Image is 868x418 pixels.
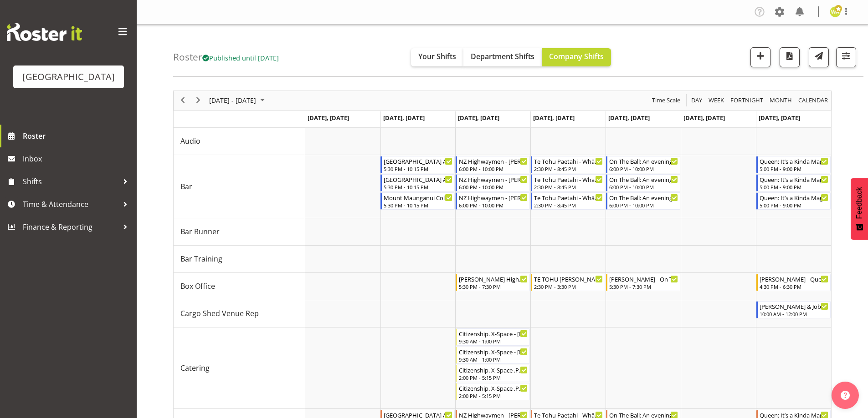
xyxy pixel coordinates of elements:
[459,374,528,381] div: 2:00 PM - 5:15 PM
[750,47,770,67] button: Add a new shift
[756,301,831,318] div: Cargo Shed Venue Rep"s event - Abigail & Job Wedding Pack out Cargo Shed - Robin Hendriks Begin F...
[760,201,828,209] div: 5:00 PM - 9:00 PM
[456,347,530,364] div: Catering"s event - Citizenship. X-Space - Emma Johns Begin From Wednesday, October 15, 2025 at 9:...
[23,129,132,143] span: Roster
[174,218,305,246] td: Bar Runner resource
[459,193,528,202] div: NZ Highwaymen - [PERSON_NAME]
[23,175,118,188] span: Shifts
[769,95,793,106] span: Month
[760,310,828,317] div: 10:00 AM - 12:00 PM
[456,274,530,291] div: Box Office"s event - Valerie - NZ Highwaymen - Valerie Donaldson Begin From Wednesday, October 15...
[534,183,603,191] div: 2:30 PM - 8:45 PM
[756,156,831,173] div: Bar"s event - Queen: It’s a Kinda Magic 2025 - Aaron Smart Begin From Sunday, October 19, 2025 at...
[651,95,682,106] button: Time Scale
[531,274,605,291] div: Box Office"s event - TE TOHU PAETAHI - Valerie Donaldson Begin From Thursday, October 16, 2025 at...
[173,52,279,62] h4: Roster
[797,95,830,106] button: Month
[177,95,189,106] button: Previous
[760,165,828,172] div: 5:00 PM - 9:00 PM
[23,220,118,234] span: Finance & Reporting
[851,178,868,240] button: Feedback - Show survey
[533,114,575,122] span: [DATE], [DATE]
[855,187,863,219] span: Feedback
[459,201,528,209] div: 6:00 PM - 10:00 PM
[463,48,542,66] button: Department Shifts
[174,155,305,218] td: Bar resource
[180,136,200,146] span: Audio
[384,193,452,202] div: Mount Maunganui College Arts Awards - [PERSON_NAME]
[459,283,528,290] div: 5:30 PM - 7:30 PM
[760,183,828,191] div: 5:00 PM - 9:00 PM
[830,6,841,17] img: wendy-auld9530.jpg
[768,95,794,106] button: Timeline Month
[690,95,704,106] button: Timeline Day
[471,51,534,61] span: Department Shifts
[418,51,456,61] span: Your Shifts
[756,174,831,191] div: Bar"s event - Queen: It’s a Kinda Magic 2025 - Robin Hendriks Begin From Sunday, October 19, 2025...
[456,383,530,400] div: Catering"s event - Citizenship. X-Space .PM - Emma Johns Begin From Wednesday, October 15, 2025 a...
[456,156,530,173] div: Bar"s event - NZ Highwaymen - Chris Darlington Begin From Wednesday, October 15, 2025 at 6:00:00 ...
[208,95,257,106] span: [DATE] - [DATE]
[609,183,678,191] div: 6:00 PM - 10:00 PM
[7,23,82,41] img: Rosterit website logo
[459,175,528,184] div: NZ Highwaymen - [PERSON_NAME]
[459,347,528,356] div: Citizenship. X-Space - [PERSON_NAME]
[760,193,828,202] div: Queen: It’s a Kinda Magic 2025 - [PERSON_NAME]
[608,114,650,122] span: [DATE], [DATE]
[384,201,452,209] div: 5:30 PM - 10:15 PM
[190,91,206,110] div: next period
[531,192,605,210] div: Bar"s event - Te Tohu Paetahi - Whānau Evening - Aaron Smart Begin From Thursday, October 16, 202...
[683,114,725,122] span: [DATE], [DATE]
[760,274,828,283] div: [PERSON_NAME] - Queen: It’s a Kinda Magic 2025 - Box office - [PERSON_NAME] Awhina [PERSON_NAME]
[609,283,678,290] div: 5:30 PM - 7:30 PM
[456,365,530,382] div: Catering"s event - Citizenship. X-Space .PM - Grace Cavell Begin From Wednesday, October 15, 2025...
[180,253,222,264] span: Bar Training
[459,183,528,191] div: 6:00 PM - 10:00 PM
[780,47,800,67] button: Download a PDF of the roster according to the set date range.
[534,201,603,209] div: 2:30 PM - 8:45 PM
[729,95,765,106] button: Fortnight
[836,47,856,67] button: Filter Shifts
[609,193,678,202] div: On The Ball: An evening with Sir [PERSON_NAME] - [PERSON_NAME]
[531,156,605,173] div: Bar"s event - Te Tohu Paetahi - Whānau Evening - Chris Darlington Begin From Thursday, October 16...
[707,95,726,106] button: Timeline Week
[759,114,800,122] span: [DATE], [DATE]
[609,156,678,166] div: On The Ball: An evening with [PERSON_NAME] - [PERSON_NAME]
[456,328,530,346] div: Catering"s event - Citizenship. X-Space - Grace Cavell Begin From Wednesday, October 15, 2025 at ...
[380,174,455,191] div: Bar"s event - Mount Maunganui College Arts Awards - Chris Darlington Begin From Tuesday, October ...
[175,91,190,110] div: previous period
[174,300,305,327] td: Cargo Shed Venue Rep resource
[308,114,349,122] span: [DATE], [DATE]
[459,329,528,338] div: Citizenship. X-Space - [PERSON_NAME]
[459,392,528,399] div: 2:00 PM - 5:15 PM
[606,192,680,210] div: Bar"s event - On The Ball: An evening with Sir Wayne Smith - Renée Hewitt Begin From Friday, Octo...
[534,283,603,290] div: 2:30 PM - 3:30 PM
[459,165,528,172] div: 6:00 PM - 10:00 PM
[534,156,603,166] div: Te Tohu Paetahi - Whānau Evening - [PERSON_NAME]
[609,274,678,283] div: [PERSON_NAME] - On The Ball: An evening with [PERSON_NAME] - Box Office - [PERSON_NAME] Awhina [P...
[23,152,132,166] span: Inbox
[760,156,828,166] div: Queen: It’s a Kinda Magic 2025 - [PERSON_NAME]
[651,95,681,106] span: Time Scale
[180,281,215,292] span: Box Office
[180,363,210,373] span: Catering
[174,128,305,155] td: Audio resource
[180,308,259,319] span: Cargo Shed Venue Rep
[459,383,528,393] div: Citizenship. X-Space .PM - [PERSON_NAME]
[690,95,703,106] span: Day
[174,273,305,300] td: Box Office resource
[606,174,680,191] div: Bar"s event - On The Ball: An evening with Sir Wayne Smith - Emma Johns Begin From Friday, Octobe...
[174,246,305,273] td: Bar Training resource
[208,95,269,106] button: October 2025
[760,283,828,290] div: 4:30 PM - 6:30 PM
[756,192,831,210] div: Bar"s event - Queen: It’s a Kinda Magic 2025 - Hanna Peters Begin From Sunday, October 19, 2025 a...
[542,48,611,66] button: Company Shifts
[549,51,604,61] span: Company Shifts
[841,391,850,400] img: help-xxl-2.png
[456,192,530,210] div: Bar"s event - NZ Highwaymen - Aaron Smart Begin From Wednesday, October 15, 2025 at 6:00:00 PM GM...
[22,70,115,84] div: [GEOGRAPHIC_DATA]
[729,95,764,106] span: Fortnight
[383,114,425,122] span: [DATE], [DATE]
[531,174,605,191] div: Bar"s event - Te Tohu Paetahi - Whānau Evening - Emma Johns Begin From Thursday, October 16, 2025...
[180,226,220,237] span: Bar Runner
